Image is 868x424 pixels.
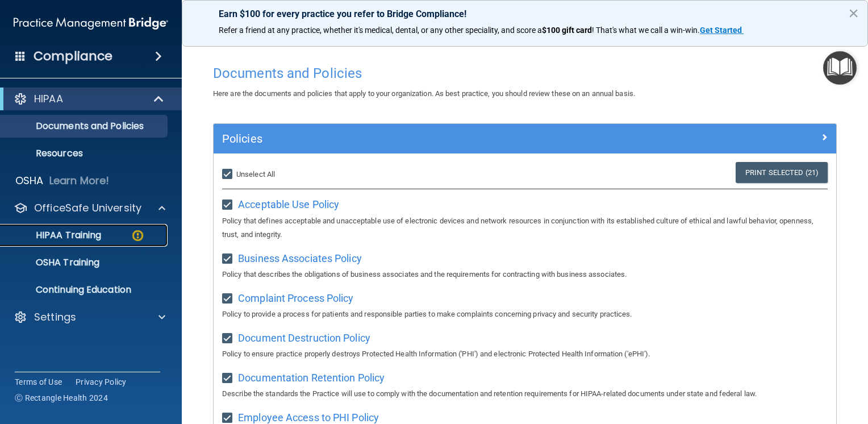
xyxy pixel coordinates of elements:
span: Acceptable Use Policy [238,198,339,210]
p: OSHA [15,174,44,188]
p: OSHA Training [7,257,99,268]
span: Ⓒ Rectangle Health 2024 [15,392,108,404]
p: Describe the standards the Practice will use to comply with the documentation and retention requi... [222,387,828,401]
a: Terms of Use [15,376,62,388]
p: Resources [7,148,162,159]
h5: Policies [222,132,672,145]
a: Policies [222,130,828,148]
img: PMB logo [14,12,168,35]
p: Documents and Policies [7,120,162,132]
span: Complaint Process Policy [238,292,353,304]
p: HIPAA [34,92,63,106]
a: Print Selected (21) [736,162,828,183]
p: Learn More! [49,174,110,188]
a: OfficeSafe University [14,201,165,215]
span: Refer a friend at any practice, whether it's medical, dental, or any other speciality, and score a [219,26,542,35]
p: Policy to ensure practice properly destroys Protected Health Information ('PHI') and electronic P... [222,347,828,361]
strong: $100 gift card [542,26,592,35]
p: Earn $100 for every practice you refer to Bridge Compliance! [219,9,831,19]
input: Unselect All [222,170,235,179]
a: HIPAA [14,92,165,106]
span: Documentation Retention Policy [238,372,385,384]
p: Policy that defines acceptable and unacceptable use of electronic devices and network resources i... [222,214,828,242]
span: Unselect All [236,170,275,178]
p: OfficeSafe University [34,201,141,215]
p: Policy to provide a process for patients and responsible parties to make complaints concerning pr... [222,307,828,321]
a: Privacy Policy [76,376,127,388]
p: Settings [34,310,76,324]
strong: Get Started [700,26,742,35]
span: Document Destruction Policy [238,332,370,344]
p: Policy that describes the obligations of business associates and the requirements for contracting... [222,268,828,281]
h4: Documents and Policies [213,66,837,81]
span: Business Associates Policy [238,252,362,264]
a: Get Started [700,26,744,35]
img: warning-circle.0cc9ac19.png [131,228,145,243]
span: Here are the documents and policies that apply to your organization. As best practice, you should... [213,89,635,98]
a: Settings [14,310,165,324]
p: Continuing Education [7,284,162,296]
button: Open Resource Center [823,51,857,85]
span: Employee Access to PHI Policy [238,411,379,423]
button: Close [848,4,859,22]
h4: Compliance [34,48,112,64]
span: ! That's what we call a win-win. [592,26,700,35]
p: HIPAA Training [7,230,101,241]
